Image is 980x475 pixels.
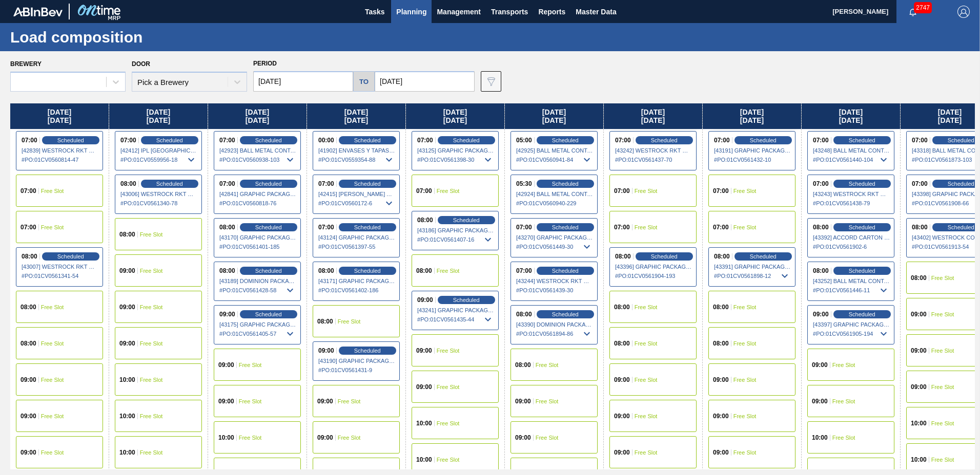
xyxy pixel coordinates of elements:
[911,420,927,426] span: 10:00
[21,304,36,310] span: 08:00
[219,224,235,230] span: 08:00
[813,197,890,209] span: # PO : 01CV0561438-79
[41,413,64,419] span: Free Slot
[485,75,497,88] img: icon-filter-gray
[849,224,875,230] span: Scheduled
[307,103,405,129] div: [DATE] [DATE]
[437,188,460,194] span: Free Slot
[948,137,974,143] span: Scheduled
[375,71,475,92] input: mm/dd/yyyy
[239,435,262,441] span: Free Slot
[318,224,334,230] span: 07:00
[552,268,579,274] span: Scheduled
[318,181,334,187] span: 07:00
[813,181,829,187] span: 07:00
[132,60,150,68] label: Door
[813,321,890,328] span: [43397] GRAPHIC PACKAGING INTERNATIONA - 0008221069
[22,264,98,270] span: [43007] WESTROCK RKT COMPANY CORRUGATE - 0008365594
[614,188,630,194] span: 07:00
[614,340,630,347] span: 08:00
[10,103,109,129] div: [DATE] [DATE]
[156,181,183,187] span: Scheduled
[21,340,36,347] span: 08:00
[516,137,532,143] span: 05:00
[120,147,197,154] span: [42412] IPL USA INC - 0008221130
[219,284,296,296] span: # PO : 01CV0561428-58
[813,328,890,340] span: # PO : 01CV0561905-194
[318,364,395,376] span: # PO : 01CV0561431-9
[22,253,37,260] span: 08:00
[119,413,135,419] span: 10:00
[912,181,928,187] span: 07:00
[516,284,593,296] span: # PO : 01CV0561439-30
[255,268,282,274] span: Scheduled
[813,224,829,230] span: 08:00
[813,241,890,253] span: # PO : 01CV0561902-6
[931,457,954,463] span: Free Slot
[255,311,282,317] span: Scheduled
[253,60,277,67] span: Period
[516,234,593,241] span: [43270] GRAPHIC PACKAGING INTERNATIONA - 0008221069
[911,275,927,281] span: 08:00
[119,340,135,347] span: 09:00
[437,457,460,463] span: Free Slot
[437,384,460,390] span: Free Slot
[354,268,381,274] span: Scheduled
[21,449,36,456] span: 09:00
[219,137,235,143] span: 07:00
[750,253,777,260] span: Scheduled
[515,398,531,404] span: 09:00
[849,181,875,187] span: Scheduled
[406,103,504,129] div: [DATE] [DATE]
[120,181,136,187] span: 08:00
[714,147,791,154] span: [43191] GRAPHIC PACKAGING INTERNATIONA - 0008221069
[813,278,890,284] span: [43252] BALL METAL CONTAINER GROUP - 0008221649
[948,181,974,187] span: Scheduled
[832,362,855,368] span: Free Slot
[849,268,875,274] span: Scheduled
[614,413,630,419] span: 09:00
[552,224,579,230] span: Scheduled
[516,154,593,166] span: # PO : 01CV0560941-84
[849,311,875,317] span: Scheduled
[120,191,197,197] span: [43006] WESTROCK RKT COMPANY CORRUGATE - 0008365594
[156,137,183,143] span: Scheduled
[802,103,900,129] div: [DATE] [DATE]
[318,154,395,166] span: # PO : 01CV0559354-88
[416,457,432,463] span: 10:00
[635,340,658,347] span: Free Slot
[22,147,98,154] span: [42839] WESTROCK RKT COMPANY CORRUGATE - 0008365594
[219,181,235,187] span: 07:00
[354,181,381,187] span: Scheduled
[416,348,432,354] span: 09:00
[218,362,234,368] span: 09:00
[453,137,480,143] span: Scheduled
[437,420,460,426] span: Free Slot
[914,2,932,13] span: 2747
[318,147,395,154] span: [41902] ENVASES Y TAPAS MODELO S A DE - 0008257397
[417,313,494,326] span: # PO : 01CV0561435-44
[812,398,828,404] span: 09:00
[931,348,954,354] span: Free Slot
[812,435,828,441] span: 10:00
[219,154,296,166] span: # PO : 01CV0560938-103
[338,318,361,325] span: Free Slot
[363,6,386,18] span: Tasks
[813,234,890,241] span: [43392] ACCORD CARTON CO - 0008329501
[416,268,432,274] span: 08:00
[140,304,163,310] span: Free Slot
[713,449,729,456] span: 09:00
[140,340,163,347] span: Free Slot
[713,340,729,347] span: 08:00
[219,241,296,253] span: # PO : 01CV0561401-185
[813,191,890,197] span: [43243] WESTROCK RKT COMPANY CORRUGATE - 0008365594
[255,181,282,187] span: Scheduled
[219,321,296,328] span: [43175] GRAPHIC PACKAGING INTERNATIONA - 0008221069
[813,154,890,166] span: # PO : 01CV0561440-104
[813,311,829,317] span: 09:00
[318,234,395,241] span: [43124] GRAPHIC PACKAGING INTERNATIONA - 0008221069
[713,377,729,383] span: 09:00
[813,147,890,154] span: [43248] BALL METAL CONTAINER GROUP - 0008221649
[536,435,559,441] span: Free Slot
[119,268,135,274] span: 09:00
